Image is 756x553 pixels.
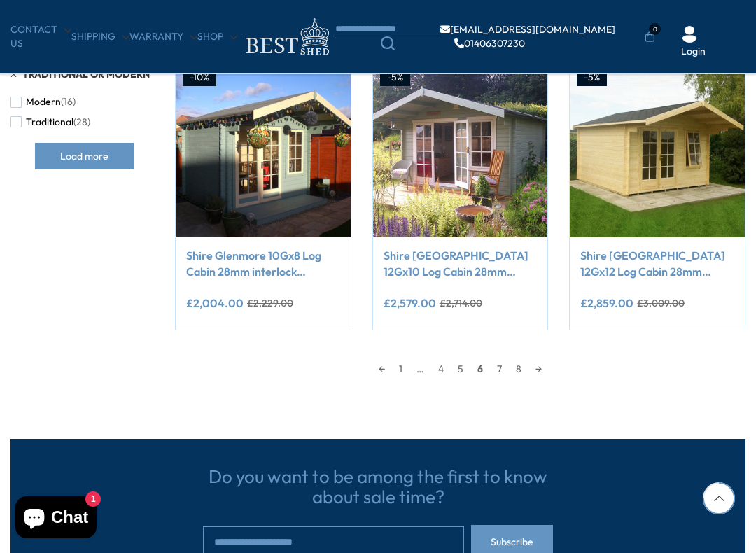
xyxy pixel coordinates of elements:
[431,358,451,379] a: 4
[35,143,134,169] button: Load more
[10,92,76,112] button: Modern
[637,298,685,308] del: £3,009.00
[409,358,431,379] span: …
[372,358,392,379] a: ←
[645,30,655,44] a: 0
[60,151,108,161] span: Load more
[580,297,633,309] ins: £2,859.00
[570,62,745,237] img: Shire Glenmore 12Gx12 Log Cabin 28mm interlock cladding - Best Shed
[26,116,73,128] span: Traditional
[197,30,237,44] a: Shop
[580,248,734,279] a: Shire [GEOGRAPHIC_DATA] 12Gx12 Log Cabin 28mm interlock cladding
[203,467,553,507] h3: Do you want to be among the first to know about sale time?
[528,358,549,379] a: →
[186,297,244,309] ins: £2,004.00
[10,112,90,132] button: Traditional
[384,297,436,309] ins: £2,579.00
[491,537,533,547] span: Subscribe
[183,69,216,86] div: -10%
[384,248,538,279] a: Shire [GEOGRAPHIC_DATA] 12Gx10 Log Cabin 28mm interlock cladding
[373,62,548,237] img: Shire Glenmore 12Gx10 Log Cabin 28mm interlock cladding - Best Shed
[454,38,525,48] a: 01406307230
[71,30,129,44] a: Shipping
[490,358,509,379] a: 7
[681,45,706,59] a: Login
[10,23,71,50] a: CONTACT US
[509,358,528,379] a: 8
[176,62,351,237] img: Shire Glenmore 10Gx8 Log Cabin 28mm interlock cladding - Best Shed
[681,26,698,43] img: User Icon
[440,24,615,34] a: [EMAIL_ADDRESS][DOMAIN_NAME]
[649,23,661,35] span: 0
[577,69,607,86] div: -5%
[392,358,409,379] a: 1
[451,358,470,379] a: 5
[237,14,335,59] img: logo
[11,496,101,542] inbox-online-store-chat: Shopify online store chat
[440,298,482,308] del: £2,714.00
[129,30,197,44] a: Warranty
[470,358,490,379] span: 6
[380,69,410,86] div: -5%
[26,96,61,108] span: Modern
[335,36,440,50] a: Search
[61,96,76,108] span: (16)
[73,116,90,128] span: (28)
[247,298,293,308] del: £2,229.00
[186,248,340,279] a: Shire Glenmore 10Gx8 Log Cabin 28mm interlock cladding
